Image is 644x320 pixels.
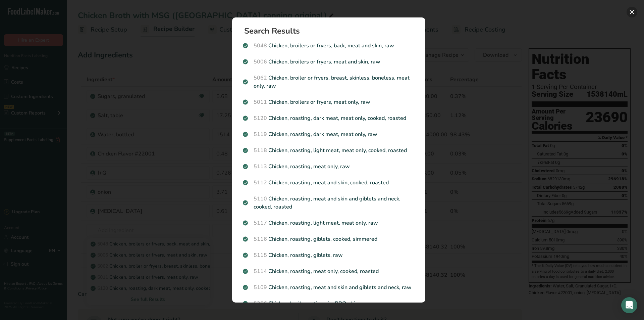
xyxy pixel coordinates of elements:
span: 5120 [254,115,267,122]
p: Chicken, roasting, light meat, meat only, cooked, roasted [243,146,415,154]
span: 5119 [254,131,267,138]
p: Chicken, broilers or fryers, meat only, raw [243,98,415,106]
p: Chicken, roasting, meat and skin, cooked, roasted [243,179,415,187]
p: Chicken, broiler or fryers, breast, skinless, boneless, meat only, raw [243,74,415,90]
p: Chicken, roasting, meat and skin and giblets and neck, raw [243,283,415,291]
p: Chicken, roasting, light meat, meat only, raw [243,219,415,227]
h1: Search Results [244,27,419,35]
p: Chicken, broilers or fryers, meat and skin, raw [243,58,415,66]
p: Chicken, broilers or fryers, back, meat and skin, raw [243,42,415,50]
span: 5048 [254,42,267,49]
span: 5114 [254,268,267,275]
p: Chicken, roasting, meat and skin and giblets and neck, cooked, roasted [243,195,415,211]
span: 5113 [254,163,267,170]
p: Chicken, roasting, dark meat, meat only, cooked, roasted [243,114,415,122]
span: 5062 [254,74,267,82]
span: 5109 [254,284,267,291]
span: 5110 [254,195,267,202]
p: Chicken, broiler, rotisserie, BBQ, skin [243,300,415,308]
p: Chicken, roasting, meat only, cooked, roasted [243,267,415,275]
p: Chicken, roasting, giblets, cooked, simmered [243,235,415,243]
span: 5118 [254,147,267,154]
span: 5116 [254,235,267,243]
span: 5356 [254,300,267,307]
span: 5112 [254,179,267,186]
div: Open Intercom Messenger [621,297,637,313]
p: Chicken, roasting, giblets, raw [243,251,415,259]
span: 5117 [254,219,267,227]
span: 5115 [254,252,267,259]
span: 5006 [254,58,267,65]
p: Chicken, roasting, dark meat, meat only, raw [243,130,415,138]
p: Chicken, roasting, meat only, raw [243,163,415,171]
span: 5011 [254,98,267,106]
